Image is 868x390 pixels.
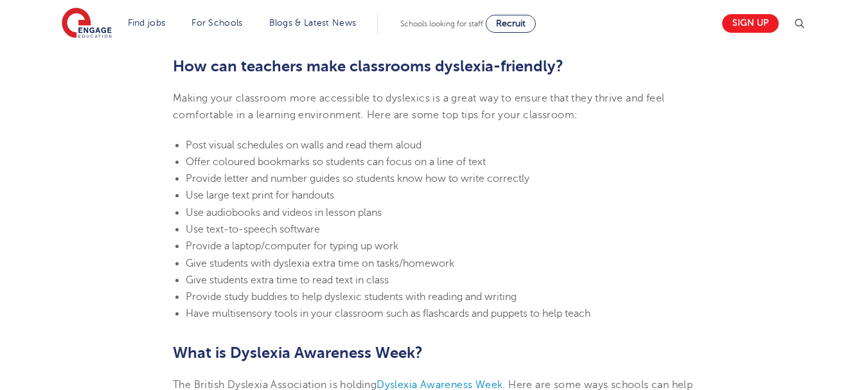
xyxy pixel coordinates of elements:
[186,207,382,218] span: Use audiobooks and videos in lesson plans
[173,57,563,75] b: How can teachers make classrooms dyslexia-friendly?
[191,18,242,28] a: For Schools
[486,15,536,33] a: Recruit
[186,224,320,235] span: Use text-to-speech software
[173,93,664,121] span: Making your classroom more accessible to dyslexics is a great way to ensure that they thrive and ...
[186,139,421,151] span: Post visual schedules on walls and read them aloud
[186,190,334,201] span: Use large text print for handouts
[128,18,166,28] a: Find jobs
[62,8,112,40] img: Engage Education
[722,14,779,33] a: Sign up
[186,156,486,168] span: Offer coloured bookmarks so students can focus on a line of text
[173,344,423,362] b: What is Dyslexia Awareness Week?
[186,308,590,319] span: Have multisensory tools in your classroom such as flashcards and puppets to help teach
[186,291,517,303] span: Provide study buddies to help dyslexic students with reading and writing
[186,173,529,184] span: Provide letter and number guides so students know how to write correctly
[186,240,398,252] span: Provide a laptop/computer for typing up work
[400,19,483,28] span: Schools looking for staff
[186,274,389,286] span: Give students extra time to read text in class
[186,258,454,269] span: Give students with dyslexia extra time on tasks/homework
[496,19,526,28] span: Recruit
[269,18,357,28] a: Blogs & Latest News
